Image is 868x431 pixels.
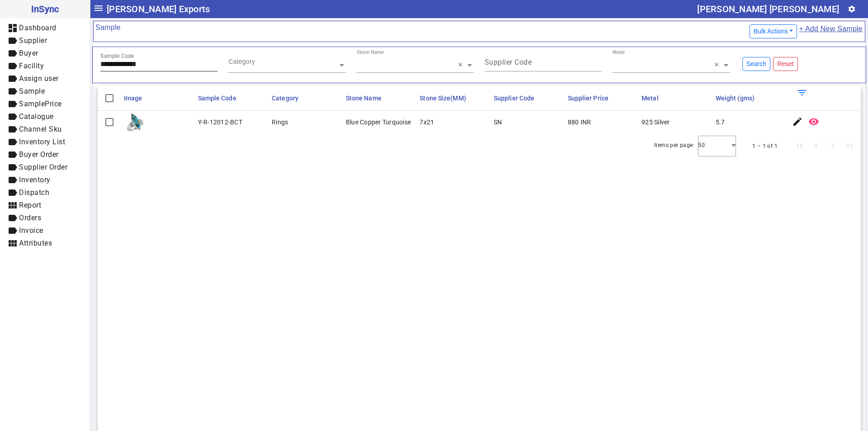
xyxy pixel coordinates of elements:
button: Reset [773,57,798,71]
button: Bulk Actions [750,24,797,38]
span: Dashboard [19,24,57,32]
mat-icon: label [7,61,18,71]
span: Supplier Order [19,163,67,171]
mat-icon: label [7,111,18,122]
span: Clear all [458,61,466,70]
mat-icon: label [7,162,18,173]
span: Catalogue [19,112,54,121]
mat-label: Supplier Code [485,58,532,66]
mat-icon: label [7,213,18,223]
span: Inventory List [19,137,65,146]
span: Buyer [19,49,38,57]
span: Weight (gms) [716,95,755,102]
mat-icon: filter_list [797,87,807,98]
span: Metal [642,95,659,102]
span: InSync [7,2,83,16]
span: Inventory [19,175,51,184]
mat-icon: view_module [7,200,18,211]
mat-icon: label [7,124,18,135]
mat-icon: label [7,99,18,109]
div: 7x21 [420,118,434,127]
button: Search [742,57,770,71]
span: Category [272,95,298,102]
span: Image [124,95,142,102]
mat-card-header: Sample [93,21,865,42]
span: Stone Name [346,95,382,102]
div: Y-R-12012-BCT [198,118,242,127]
span: Dispatch [19,188,49,197]
mat-icon: label [7,137,18,147]
span: Facility [19,62,44,70]
mat-icon: remove_red_eye [808,116,819,127]
mat-icon: label [7,225,18,236]
span: Sample Code [198,95,236,102]
mat-icon: settings [848,5,856,13]
mat-icon: edit [792,116,803,127]
mat-icon: label [7,86,18,97]
span: Clear all [714,61,722,70]
span: Channel Sku [19,125,62,133]
mat-icon: label [7,35,18,46]
div: [PERSON_NAME] [PERSON_NAME] [697,2,839,16]
div: 925 Silver [642,118,670,127]
div: Items per page: [654,141,694,150]
div: 5.7 [716,118,725,127]
span: Supplier Price [568,95,609,102]
span: Report [19,201,41,209]
span: Invoice [19,226,43,235]
div: 880 INR [568,118,591,127]
mat-icon: label [7,73,18,84]
mat-icon: dashboard [7,23,18,33]
span: SamplePrice [19,99,62,108]
span: Supplier Code [494,95,534,102]
div: Rings [272,118,288,127]
span: Buyer Order [19,150,59,159]
mat-icon: label [7,187,18,198]
mat-label: Sample Code [100,53,134,59]
div: Stone Name [357,49,384,56]
span: Assign user [19,74,59,83]
mat-icon: view_module [7,238,18,249]
span: Orders [19,213,41,222]
span: Supplier [19,36,47,45]
mat-icon: label [7,149,18,160]
div: 1 – 1 of 1 [752,142,778,151]
span: [PERSON_NAME] Exports [107,2,210,16]
mat-icon: label [7,48,18,59]
div: Blue Copper Turquoise [346,118,411,127]
span: Sample [19,87,45,95]
span: Attributes [19,239,52,247]
div: Category [228,57,255,66]
div: Metal [613,49,625,56]
mat-icon: label [7,175,18,185]
mat-icon: menu [93,3,104,14]
span: Stone Size(MM) [420,95,466,102]
img: d0e4064f-5c2d-417a-bf46-8442f58f40f6 [124,111,146,133]
div: SN [494,118,502,127]
a: + Add New Sample [798,23,863,40]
